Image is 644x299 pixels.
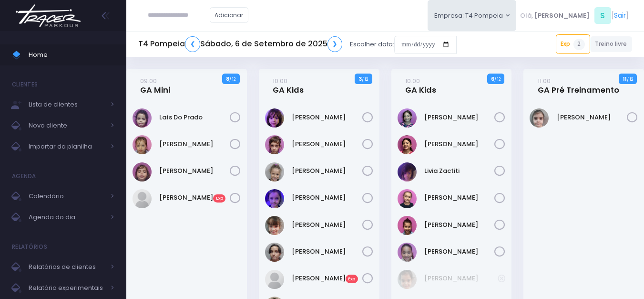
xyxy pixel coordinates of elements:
a: [PERSON_NAME] [424,274,498,283]
img: Sofia Sandes [398,243,417,262]
span: Exp [346,275,358,283]
strong: 3 [358,75,362,83]
a: [PERSON_NAME] [292,247,362,256]
a: [PERSON_NAME] [424,247,495,256]
h5: T4 Pompeia Sábado, 6 de Setembro de 2025 [138,36,342,52]
img: STELLA ARAUJO LAGUNA [398,216,417,235]
span: Agenda do dia [29,211,105,224]
strong: 11 [623,75,627,83]
span: Olá, [520,11,533,21]
img: Manuela goncalves da silva [133,189,152,208]
small: / 12 [627,76,633,82]
img: Brunna Mateus De Paulo Alves [530,108,549,128]
span: Relatórios de clientes [29,261,105,273]
span: Home [29,49,114,61]
a: [PERSON_NAME] [292,113,362,122]
span: Importar da planilha [29,140,105,153]
a: [PERSON_NAME]Exp [159,193,230,203]
small: 11:00 [538,76,551,85]
img: Luiza Marassá de Oliveira [265,270,284,289]
span: [PERSON_NAME] [534,11,590,21]
a: Adicionar [210,7,249,23]
img: Luísa do Prado Pereira Alves [133,162,152,182]
small: 10:00 [405,76,420,85]
a: [PERSON_NAME]Exp [292,274,362,283]
img: Maria Júlia Santos Spada [398,189,417,208]
small: / 12 [229,76,235,82]
span: S [594,7,611,24]
a: [PERSON_NAME] [557,113,627,122]
a: [PERSON_NAME] [292,139,362,149]
small: / 12 [362,76,368,82]
span: Novo cliente [29,119,105,132]
small: 10:00 [273,76,287,85]
img: Helena Mendes Leone [265,189,284,208]
a: Treino livre [590,36,633,52]
h4: Clientes [12,75,38,94]
strong: 8 [226,75,229,83]
strong: 6 [491,75,494,83]
h4: Relatórios [12,237,47,256]
img: Irene Zylbersztajn de Sá [398,108,417,128]
img: Cecília Aimi Shiozuka de Oliveira [398,270,417,289]
a: Sair [614,11,626,21]
a: ❮ [185,36,200,52]
span: Calendário [29,190,105,203]
img: Laís do Prado Pereira Alves [133,108,152,128]
a: [PERSON_NAME] [159,139,230,149]
span: Relatório experimentais [29,282,105,294]
img: Helena Zanchetta [265,216,284,235]
a: 10:00GA Kids [273,76,304,95]
a: [PERSON_NAME] [292,193,362,203]
span: Lista de clientes [29,98,105,111]
img: Luiza Lobello Demônaco [265,243,284,262]
img: Carmen Borga Le Guevellou [265,135,284,154]
img: Isabela Sandes [398,135,417,154]
a: Livia Zactiti [424,166,495,176]
a: Laís Do Prado [159,113,230,122]
span: 2 [573,39,585,50]
a: [PERSON_NAME] [424,220,495,230]
img: Alice Ouafa [265,108,284,128]
a: [PERSON_NAME] [292,220,362,230]
a: [PERSON_NAME] [292,166,362,176]
img: Livia Zactiti Jobim [398,162,417,182]
img: Luísa Veludo Uchôa [133,135,152,154]
a: Exp2 [556,34,590,53]
a: ❯ [327,36,343,52]
span: Exp [213,194,225,203]
a: 10:00GA Kids [405,76,436,95]
a: 09:00GA Mini [140,76,170,95]
a: [PERSON_NAME] [424,193,495,203]
a: [PERSON_NAME] [424,139,495,149]
div: [ ] [516,5,632,26]
a: 11:00GA Pré Treinamento [538,76,619,95]
small: / 12 [494,76,501,82]
img: Cecília Mello [265,162,284,182]
small: 09:00 [140,76,157,85]
a: [PERSON_NAME] [159,166,230,176]
a: [PERSON_NAME] [424,113,495,122]
div: Escolher data: [138,33,457,55]
h4: Agenda [12,167,36,186]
